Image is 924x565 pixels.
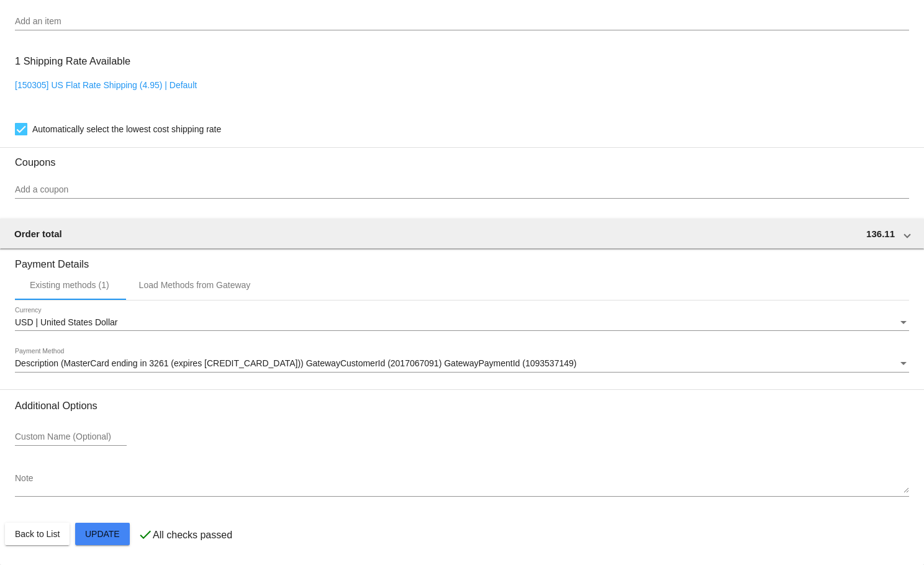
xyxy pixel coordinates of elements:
span: Order total [14,228,62,239]
mat-select: Currency [15,318,909,328]
a: [150305] US Flat Rate Shipping (4.95) | Default [15,80,197,90]
span: Update [85,529,120,539]
input: Add a coupon [15,185,909,195]
mat-select: Payment Method [15,359,909,369]
h3: Additional Options [15,400,909,412]
h3: Coupons [15,147,909,168]
span: Back to List [15,529,60,539]
div: Load Methods from Gateway [139,280,251,290]
h3: Payment Details [15,249,909,270]
button: Update [75,523,130,545]
div: Existing methods (1) [30,280,109,290]
span: Automatically select the lowest cost shipping rate [32,122,221,137]
span: Description (MasterCard ending in 3261 (expires [CREDIT_CARD_DATA])) GatewayCustomerId (201706709... [15,358,576,368]
button: Back to List [5,523,70,545]
h3: 1 Shipping Rate Available [15,48,130,75]
input: Add an item [15,17,909,27]
span: 136.11 [866,228,895,239]
input: Custom Name (Optional) [15,432,127,442]
span: USD | United States Dollar [15,317,117,327]
mat-icon: check [138,527,153,542]
p: All checks passed [153,530,232,541]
